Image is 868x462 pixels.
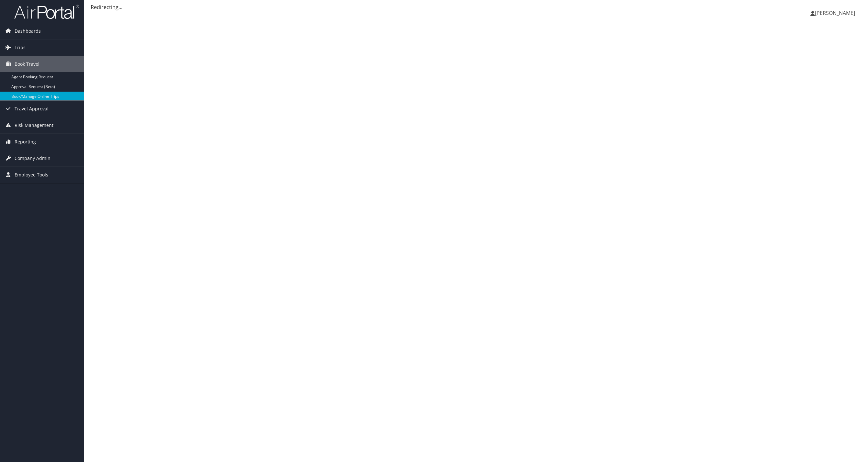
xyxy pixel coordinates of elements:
[15,150,51,166] span: Company Admin
[15,117,53,133] span: Risk Management
[815,9,855,17] span: [PERSON_NAME]
[810,3,862,23] a: [PERSON_NAME]
[15,134,36,150] span: Reporting
[15,56,39,72] span: Book Travel
[15,101,49,117] span: Travel Approval
[15,39,26,56] span: Trips
[14,4,79,19] img: airportal-logo.png
[91,3,862,11] div: Redirecting...
[15,167,48,183] span: Employee Tools
[15,23,41,39] span: Dashboards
